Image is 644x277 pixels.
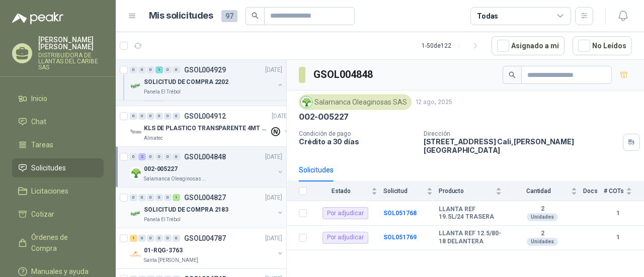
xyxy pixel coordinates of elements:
[424,130,619,137] p: Dirección
[383,188,425,195] span: Solicitud
[527,213,558,221] div: Unidades
[184,235,226,242] p: GSOL004787
[130,194,137,201] div: 0
[12,205,104,224] a: Cotizar
[313,67,374,82] h3: GSOL004848
[439,230,502,245] b: LLANTA REF 12.5/80-18 DELANTERA
[130,126,142,138] img: Company Logo
[299,130,416,137] p: Condición de pago
[144,246,183,255] p: 01-RQG-3763
[130,151,284,183] a: 0 2 0 0 0 0 GSOL004848[DATE] Company Logo002-005227Salamanca Oleaginosas SAS
[130,167,142,179] img: Company Logo
[323,232,368,244] div: Por adjudicar
[173,113,180,120] div: 0
[12,89,104,108] a: Inicio
[130,232,284,264] a: 1 0 0 0 0 0 GSOL004787[DATE] Company Logo01-RQG-3763Santa [PERSON_NAME]
[38,36,104,50] p: [PERSON_NAME] [PERSON_NAME]
[573,36,632,55] button: No Leídos
[164,113,172,120] div: 0
[138,113,146,120] div: 0
[301,97,312,108] img: Company Logo
[508,188,569,195] span: Cantidad
[184,153,226,160] p: GSOL004848
[130,64,284,96] a: 0 0 0 1 0 0 GSOL004929[DATE] Company LogoSOLICITUD DE COMPRA 2202Panela El Trébol
[439,181,508,201] th: Producto
[31,186,68,197] span: Licitaciones
[299,112,349,122] p: 002-005227
[221,10,237,22] span: 97
[439,188,494,195] span: Producto
[144,175,207,183] p: Salamanca Oleaginosas SAS
[527,238,558,246] div: Unidades
[130,80,142,92] img: Company Logo
[492,36,565,55] button: Asignado a mi
[265,152,282,162] p: [DATE]
[144,134,163,142] p: Almatec
[383,181,439,201] th: Solicitud
[144,77,228,87] p: SOLICITUD DE COMPRA 2202
[265,234,282,243] p: [DATE]
[313,188,369,195] span: Estado
[144,164,178,174] p: 002-005227
[130,248,142,260] img: Company Logo
[138,235,146,242] div: 0
[138,66,146,73] div: 0
[604,181,644,201] th: # COTs
[144,216,181,224] p: Panela El Trébol
[38,52,104,70] p: DISTRIBUIDORA DE LLANTAS DEL CARIBE SAS
[184,66,226,73] p: GSOL004929
[173,194,180,201] div: 1
[383,234,417,241] a: SOL051769
[31,232,94,254] span: Órdenes de Compra
[265,65,282,75] p: [DATE]
[31,162,66,173] span: Solicitudes
[31,139,53,150] span: Tareas
[31,93,47,104] span: Inicio
[31,209,54,220] span: Cotizar
[173,66,180,73] div: 0
[173,153,180,160] div: 0
[173,235,180,242] div: 0
[138,153,146,160] div: 2
[299,164,334,175] div: Solicitudes
[164,153,172,160] div: 0
[604,233,632,242] b: 1
[130,235,137,242] div: 1
[477,11,498,22] div: Todas
[31,266,89,277] span: Manuales y ayuda
[149,9,213,23] h1: Mis solicitudes
[144,205,228,215] p: SOLICITUD DE COMPRA 2183
[155,153,163,160] div: 0
[155,66,163,73] div: 1
[508,205,577,213] b: 2
[12,112,104,131] a: Chat
[138,194,146,201] div: 0
[144,124,269,133] p: KLS DE PLASTICO TRANSPARENTE 4MT CAL 4 Y CINTA TRA
[147,153,154,160] div: 0
[147,235,154,242] div: 0
[416,98,452,107] p: 12 ago, 2025
[265,193,282,203] p: [DATE]
[12,181,104,201] a: Licitaciones
[604,209,632,218] b: 1
[130,113,137,120] div: 0
[130,66,137,73] div: 0
[383,210,417,217] a: SOL051768
[147,113,154,120] div: 0
[439,206,502,221] b: LLANTA REF 19.5L/24 TRASERA
[144,256,198,264] p: Santa [PERSON_NAME]
[509,71,516,78] span: search
[147,66,154,73] div: 0
[155,235,163,242] div: 0
[252,12,259,19] span: search
[12,135,104,154] a: Tareas
[422,38,484,54] div: 1 - 50 de 122
[147,194,154,201] div: 0
[508,181,583,201] th: Cantidad
[323,207,368,219] div: Por adjudicar
[130,153,137,160] div: 0
[155,194,163,201] div: 0
[164,66,172,73] div: 0
[299,137,416,146] p: Crédito a 30 días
